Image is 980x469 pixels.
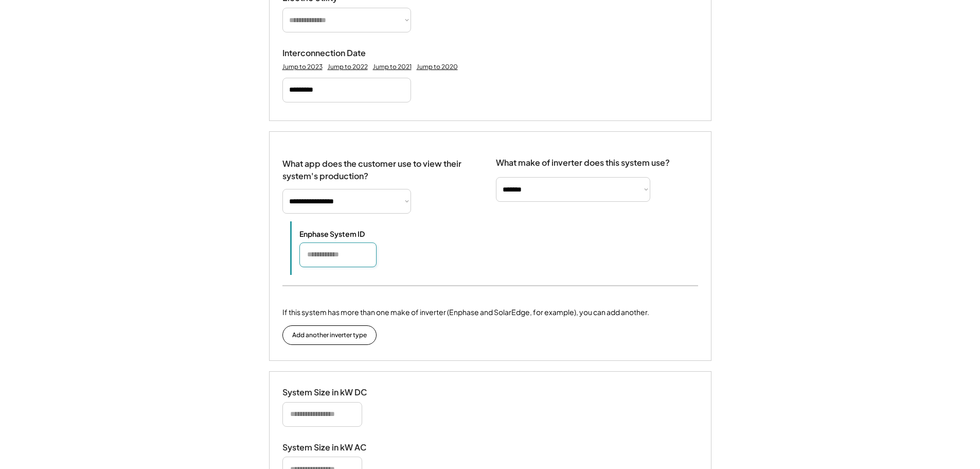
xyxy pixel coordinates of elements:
[282,147,475,182] div: What app does the customer use to view their system's production?
[282,325,377,345] button: Add another inverter type
[328,63,368,71] div: Jump to 2022
[496,147,670,170] div: What make of inverter does this system use?
[282,307,649,318] div: If this system has more than one make of inverter (Enphase and SolarEdge, for example), you can a...
[282,442,385,453] div: System Size in kW AC
[282,48,385,59] div: Interconnection Date
[282,63,323,71] div: Jump to 2023
[282,387,385,398] div: System Size in kW DC
[373,63,412,71] div: Jump to 2021
[417,63,458,71] div: Jump to 2020
[299,229,402,238] div: Enphase System ID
